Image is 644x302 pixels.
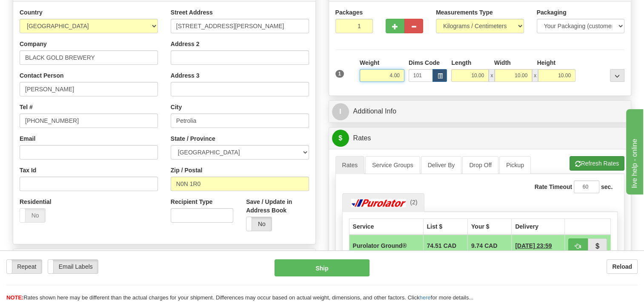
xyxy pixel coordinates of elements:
[171,40,200,48] label: Address 2
[349,199,409,207] img: Purolator
[20,8,43,17] label: Country
[171,166,203,174] label: Zip / Postal
[532,69,538,82] span: x
[246,217,272,231] label: No
[451,58,471,67] label: Length
[467,235,511,257] td: 9.74 CAD
[515,241,552,250] span: 1 Day
[624,107,643,195] iframe: chat widget
[335,8,363,17] label: Packages
[20,166,36,174] label: Tax Id
[423,218,467,235] th: List $
[332,130,628,147] a: $Rates
[171,134,215,143] label: State / Province
[360,58,379,67] label: Weight
[537,8,567,17] label: Packaging
[607,259,638,274] button: Reload
[246,197,309,215] label: Save / Update in Address Book
[610,69,624,82] div: ...
[410,199,417,206] span: (2)
[20,209,45,222] label: No
[171,197,213,206] label: Recipient Type
[20,71,63,80] label: Contact Person
[612,263,632,270] b: Reload
[332,103,628,120] a: IAdditional Info
[349,235,423,257] td: Purolator Ground®
[275,259,369,276] button: Ship
[409,58,440,67] label: Dims Code
[436,8,493,17] label: Measurements Type
[489,69,495,82] span: x
[171,8,213,17] label: Street Address
[570,156,624,171] button: Refresh Rates
[512,218,565,235] th: Delivery
[171,71,200,80] label: Address 3
[6,294,23,301] span: NOTE:
[335,156,365,174] a: Rates
[421,156,462,174] a: Deliver By
[349,218,423,235] th: Service
[20,40,47,48] label: Company
[537,58,556,67] label: Height
[423,235,467,257] td: 74.51 CAD
[535,183,572,191] label: Rate Timeout
[20,134,35,143] label: Email
[6,5,79,15] div: live help - online
[171,103,182,111] label: City
[467,218,511,235] th: Your $
[601,183,613,191] label: sec.
[365,156,420,174] a: Service Groups
[335,70,344,78] span: 1
[20,197,52,206] label: Residential
[462,156,498,174] a: Drop Off
[499,156,531,174] a: Pickup
[20,103,33,111] label: Tel #
[7,260,42,273] label: Repeat
[171,19,309,33] input: Enter a location
[48,260,98,273] label: Email Labels
[332,103,349,120] span: I
[494,58,511,67] label: Width
[420,294,431,301] a: here
[332,130,349,147] span: $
